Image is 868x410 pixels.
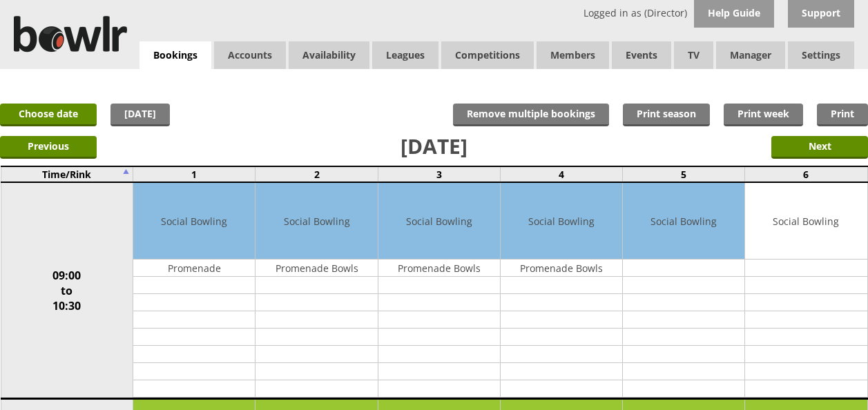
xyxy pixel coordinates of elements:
td: Social Bowling [623,183,744,260]
a: Print [817,104,868,126]
td: Promenade Bowls [255,260,377,277]
td: Social Bowling [378,183,500,260]
td: Social Bowling [133,183,255,260]
td: Social Bowling [501,183,622,260]
td: 6 [745,166,867,182]
input: Remove multiple bookings [453,104,609,126]
td: Promenade Bowls [378,260,500,277]
td: Promenade Bowls [501,260,622,277]
td: 5 [623,166,745,182]
a: Availability [289,41,369,69]
span: TV [674,41,713,69]
span: Manager [716,41,785,69]
a: Competitions [441,41,534,69]
td: Social Bowling [255,183,377,260]
a: Print season [623,104,710,126]
td: Time/Rink [1,166,133,182]
a: Events [612,41,671,69]
td: 3 [378,166,500,182]
a: Bookings [139,41,211,70]
input: Next [771,136,868,159]
td: Promenade [133,260,255,277]
td: 1 [133,166,255,182]
span: Accounts [214,41,286,69]
a: Print week [724,104,803,126]
td: 09:00 to 10:30 [1,182,133,399]
span: Members [537,41,609,69]
td: Social Bowling [745,183,867,260]
a: [DATE] [110,104,170,126]
td: 2 [255,166,378,182]
td: 4 [500,166,622,182]
a: Leagues [372,41,438,69]
span: Settings [788,41,854,69]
